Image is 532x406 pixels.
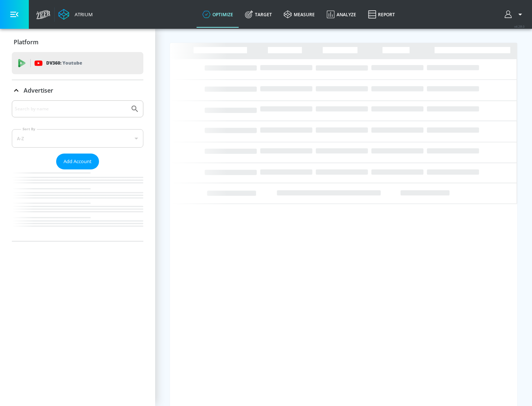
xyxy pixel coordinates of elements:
button: Add Account [56,154,99,169]
a: Atrium [58,9,93,20]
a: optimize [197,1,239,28]
div: Advertiser [12,100,143,241]
div: DV360: Youtube [12,52,143,74]
p: Platform [14,38,38,46]
div: A-Z [12,129,143,148]
a: measure [278,1,321,28]
input: Search by name [15,104,127,114]
a: Target [239,1,278,28]
p: Youtube [62,59,82,67]
span: Add Account [64,157,92,166]
div: Advertiser [12,80,143,101]
nav: list of Advertiser [12,169,143,241]
div: Atrium [72,11,93,18]
div: Platform [12,32,143,52]
a: Report [362,1,401,28]
a: Analyze [321,1,362,28]
p: DV360: [46,59,82,67]
label: Sort By [21,127,37,131]
p: Advertiser [24,86,53,94]
span: v 4.28.0 [514,24,525,28]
